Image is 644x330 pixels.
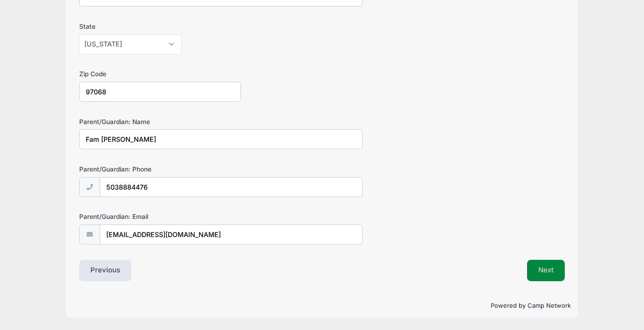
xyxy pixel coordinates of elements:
[79,212,241,221] label: Parent/Guardian: Email
[527,260,565,281] button: Next
[79,82,241,102] input: xxxxx
[73,301,570,310] p: Powered by Camp Network
[79,117,241,126] label: Parent/Guardian: Name
[79,22,241,31] label: State
[79,69,241,79] label: Zip Code
[100,224,363,244] input: email@email.com
[79,165,241,174] label: Parent/Guardian: Phone
[100,177,363,197] input: (xxx) xxx-xxxx
[79,260,131,281] button: Previous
